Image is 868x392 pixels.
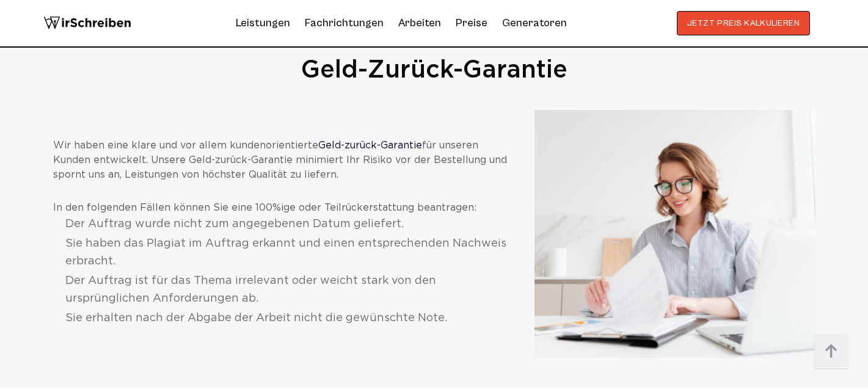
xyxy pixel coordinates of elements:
[53,139,510,183] p: Wir haben eine klare und vor allem kundenorientierte für unseren Kunden entwickelt. Unsere Geld-z...
[65,310,510,327] li: Sie erhalten nach der Abgabe der Arbeit nicht die gewünschte Note.
[534,110,815,358] img: Geld-zurück-Garantie
[398,13,441,33] a: Arbeiten
[65,216,510,233] li: Der Auftrag wurde nicht zum angegebenen Datum geliefert.
[456,16,487,29] a: Preise
[53,201,510,216] p: In den folgenden Fällen können Sie eine 100%ige oder Teilrückerstattung beantragen:
[236,13,290,33] a: Leistungen
[502,13,567,33] a: Generatoren
[813,333,850,370] img: button top
[65,235,510,270] li: Sie haben das Plagiat im Auftrag erkannt und einen entsprechenden Nachweis erbracht.
[43,11,131,35] img: logo wirschreiben
[65,272,510,308] li: Der Auftrag ist für das Thema irrelevant oder weicht stark von den ursprünglichen Anforderungen ab.
[677,11,811,35] button: JETZT PREIS KALKULIEREN
[305,13,384,33] a: Fachrichtungen
[318,141,422,150] a: Geld-zurück-Garantie
[53,56,815,85] h2: Geld-zurück-Garantie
